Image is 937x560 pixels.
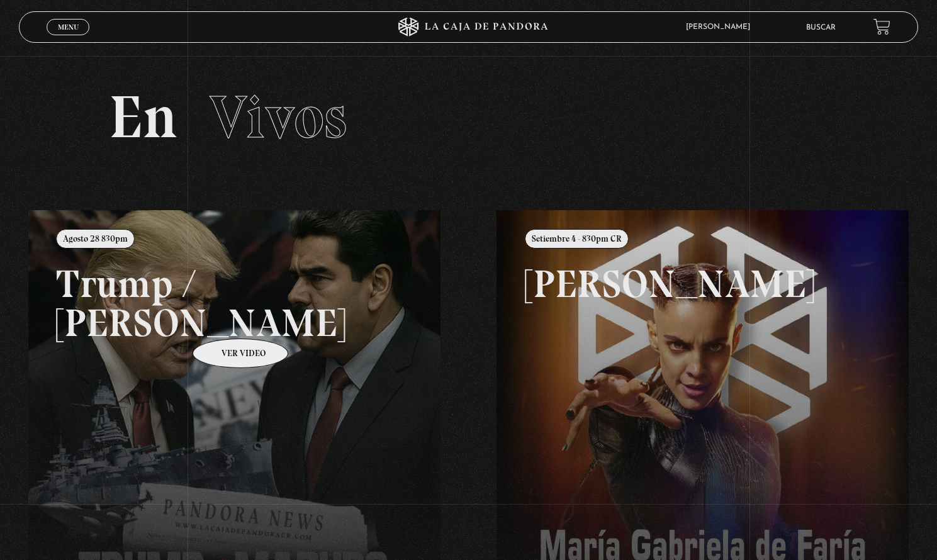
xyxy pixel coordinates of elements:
[53,34,83,43] span: Cerrar
[109,87,829,147] h2: En
[210,81,347,153] span: Vivos
[806,24,836,31] a: Buscar
[873,18,890,35] a: View your shopping cart
[58,23,79,31] span: Menu
[680,23,763,31] span: [PERSON_NAME]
